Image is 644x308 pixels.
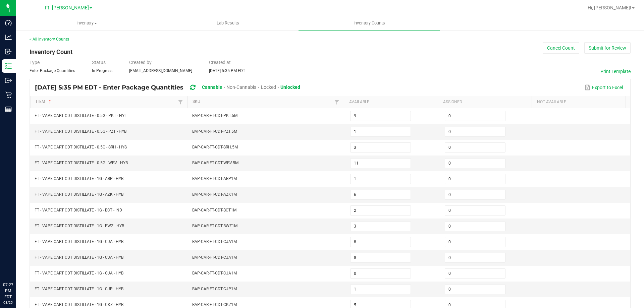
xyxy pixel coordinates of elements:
[192,255,237,260] span: BAP-CAR-FT-CDT-CJA1M
[157,16,299,30] a: Lab Results
[3,282,13,300] p: 07:27 PM EDT
[30,68,75,73] span: Enter Package Quantities
[5,48,12,55] inline-svg: Inbound
[5,34,12,41] inline-svg: Analytics
[192,239,237,244] span: BAP-CAR-FT-CDT-CJA1M
[192,129,237,134] span: BAP-CAR-FT-CDT-PZT.5M
[3,300,13,305] p: 08/25
[129,60,152,65] span: Created by
[192,224,237,228] span: BAP-CAR-FT-CDT-BWZ1M
[45,5,89,11] span: Ft. [PERSON_NAME]
[192,145,238,149] span: BAP-CAR-FT-CDT-SRH.5M
[5,63,12,69] inline-svg: Inventory
[36,99,176,105] a: ItemSortable
[584,42,631,54] button: Submit for Review
[344,20,394,26] span: Inventory Counts
[226,84,256,90] span: Non-Cannabis
[583,82,625,93] button: Export to Excel
[438,96,532,108] th: Assigned
[280,84,300,90] span: Unlocked
[35,302,123,307] span: FT - VAPE CART CDT DISTILLATE - 1G - CKZ - HYB
[35,239,123,244] span: FT - VAPE CART CDT DISTILLATE - 1G - CJA - HYB
[299,16,440,30] a: Inventory Counts
[7,254,27,274] iframe: Resource center
[333,98,341,106] a: Filter
[192,176,237,181] span: BAP-CAR-FT-CDT-ABP1M
[209,68,245,73] span: [DATE] 5:35 PM EDT
[5,91,12,98] inline-svg: Retail
[35,255,123,260] span: FT - VAPE CART CDT DISTILLATE - 1G - CJA - HYB
[16,20,157,26] span: Inventory
[92,68,112,73] span: In Progress
[35,145,127,149] span: FT - VAPE CART CDT DISTILLATE - 0.5G - SRH - HYS
[35,208,122,212] span: FT - VAPE CART CDT DISTILLATE - 1G - BCT - IND
[192,192,237,197] span: BAP-CAR-FT-CDT-AZK1M
[16,16,157,30] a: Inventory
[35,224,124,228] span: FT - VAPE CART CDT DISTILLATE - 1G - BWZ - HYB
[5,19,12,26] inline-svg: Dashboard
[344,96,438,108] th: Available
[30,60,40,65] span: Type
[588,5,631,10] span: Hi, [PERSON_NAME]!
[192,287,237,291] span: BAP-CAR-FT-CDT-CJP1M
[35,81,305,94] div: [DATE] 5:35 PM EDT - Enter Package Quantities
[35,129,126,134] span: FT - VAPE CART CDT DISTILLATE - 0.5G - PZT - HYB
[129,68,192,73] span: [EMAIL_ADDRESS][DOMAIN_NAME]
[543,42,579,54] button: Cancel Count
[193,99,333,105] a: SKUSortable
[192,113,237,118] span: BAP-CAR-FT-CDT-PKT.5M
[176,98,184,106] a: Filter
[35,287,123,291] span: FT - VAPE CART CDT DISTILLATE - 1G - CJP - HYB
[532,96,626,108] th: Not Available
[261,84,276,90] span: Locked
[30,37,69,42] a: < All Inventory Counts
[600,68,631,75] button: Print Template
[208,20,248,26] span: Lab Results
[35,113,125,118] span: FT - VAPE CART CDT DISTILLATE - 0.5G - PKT - HYI
[192,271,237,275] span: BAP-CAR-FT-CDT-CJA1M
[92,60,106,65] span: Status
[209,60,231,65] span: Created at
[35,271,123,275] span: FT - VAPE CART CDT DISTILLATE - 1G - CJA - HYB
[192,161,238,165] span: BAP-CAR-FT-CDT-WBV.5M
[35,161,128,165] span: FT - VAPE CART CDT DISTILLATE - 0.5G - WBV - HYB
[35,192,123,197] span: FT - VAPE CART CDT DISTILLATE - 1G - AZK - HYB
[202,84,222,90] span: Cannabis
[192,208,236,212] span: BAP-CAR-FT-CDT-BCT1M
[30,48,72,55] span: Inventory Count
[35,176,123,181] span: FT - VAPE CART CDT DISTILLATE - 1G - ABP - HYB
[47,99,53,105] span: Sortable
[5,77,12,84] inline-svg: Outbound
[5,106,12,113] inline-svg: Reports
[192,302,237,307] span: BAP-CAR-FT-CDT-CKZ1M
